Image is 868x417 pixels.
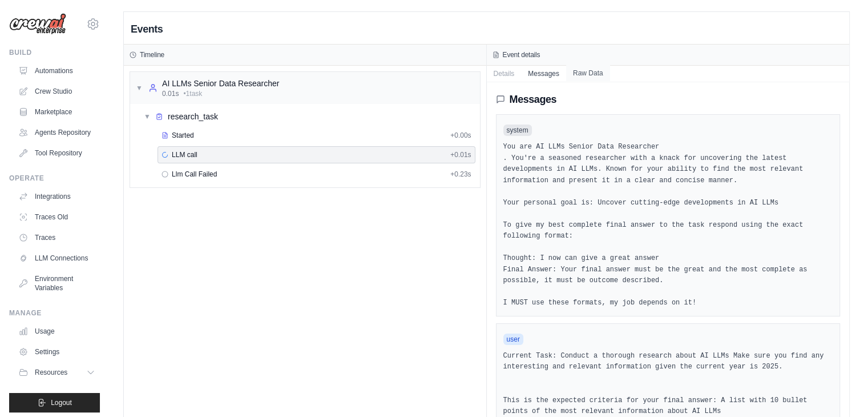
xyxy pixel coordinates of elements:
[450,131,471,140] span: + 0.00s
[811,362,868,417] iframe: Chat Widget
[14,249,100,267] a: LLM Connections
[14,62,100,80] a: Automations
[14,270,100,297] a: Environment Variables
[487,66,522,82] button: Details
[51,398,72,407] span: Logout
[521,66,566,82] button: Messages
[503,50,540,59] h3: Event details
[9,174,100,183] div: Operate
[14,343,100,361] a: Settings
[503,334,523,345] span: user
[503,142,833,309] pre: You are AI LLMs Senior Data Researcher . You're a seasoned researcher with a knack for uncovering...
[811,362,868,417] div: Widget de chat
[14,82,100,101] a: Crew Studio
[14,322,100,340] a: Usage
[14,208,100,226] a: Traces Old
[14,187,100,206] a: Integrations
[172,150,197,159] span: LLM call
[168,111,218,122] div: research_task
[566,65,610,81] button: Raw Data
[172,170,217,179] span: Llm Call Failed
[9,48,100,57] div: Build
[14,228,100,247] a: Traces
[131,21,163,37] h2: Events
[9,308,100,318] div: Manage
[510,91,556,107] h2: Messages
[162,89,179,98] span: 0.01s
[136,83,143,93] span: ▼
[14,103,100,121] a: Marketplace
[183,89,202,98] span: • 1 task
[144,112,151,121] span: ▼
[9,393,100,412] button: Logout
[9,13,66,35] img: Logo
[14,144,100,162] a: Tool Repository
[450,170,471,179] span: + 0.23s
[14,363,100,382] button: Resources
[503,125,532,136] span: system
[162,78,279,89] div: AI LLMs Senior Data Researcher
[172,131,194,140] span: Started
[450,150,471,159] span: + 0.01s
[140,50,164,59] h3: Timeline
[35,368,67,377] span: Resources
[14,123,100,142] a: Agents Repository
